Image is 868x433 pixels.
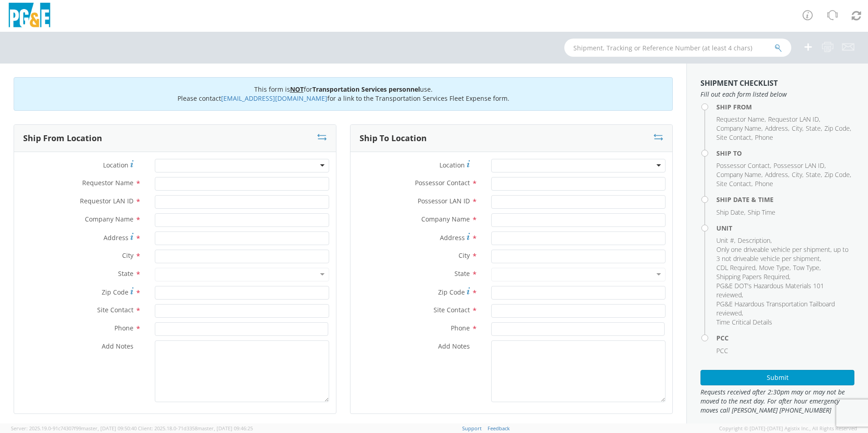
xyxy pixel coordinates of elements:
[716,300,835,317] span: PG&E Hazardous Transportation Tailboard reviewed
[716,208,745,217] li: ,
[716,161,770,170] span: Possessor Contact
[439,161,465,169] span: Location
[716,300,852,318] li: ,
[700,388,854,415] span: Requests received after 2:30pm may or may not be moved to the next day. For after hour emergency ...
[716,124,761,133] span: Company Name
[748,208,775,216] span: Ship Time
[765,170,788,179] span: Address
[438,342,470,350] span: Add Notes
[716,103,854,110] h4: Ship From
[824,124,850,133] span: Zip Code
[11,425,137,432] span: Server: 2025.19.0-91c74307f99
[765,124,788,133] span: Address
[716,115,766,124] li: ,
[716,170,761,179] span: Company Name
[716,272,789,281] span: Shipping Papers Required
[434,305,470,314] span: Site Contact
[415,178,470,187] span: Possessor Contact
[197,425,253,432] span: master, [DATE] 09:46:25
[716,170,763,179] li: ,
[755,179,773,188] span: Phone
[774,161,826,170] li: ,
[792,170,802,179] span: City
[793,263,819,272] span: Tow Type
[792,170,804,179] li: ,
[806,170,821,179] span: State
[103,161,128,169] span: Location
[462,425,482,432] a: Support
[824,124,851,133] li: ,
[118,269,133,278] span: State
[421,215,470,223] span: Company Name
[454,269,470,278] span: State
[716,245,852,263] li: ,
[290,85,304,93] u: NOT
[716,272,790,281] li: ,
[418,197,470,205] span: Possessor LAN ID
[716,208,744,216] span: Ship Date
[459,251,470,260] span: City
[716,318,772,326] span: Time Critical Details
[438,288,465,296] span: Zip Code
[488,425,510,432] a: Feedback
[716,263,755,272] span: CDL Required
[738,236,770,245] span: Description
[824,170,850,179] span: Zip Code
[716,161,771,170] li: ,
[792,124,804,133] li: ,
[768,115,819,123] span: Requestor LAN ID
[716,124,763,133] li: ,
[440,233,465,242] span: Address
[806,124,821,133] span: State
[716,150,854,157] h4: Ship To
[104,233,128,242] span: Address
[700,78,778,88] strong: Shipment Checklist
[85,215,133,223] span: Company Name
[82,178,133,187] span: Requestor Name
[793,263,821,272] li: ,
[114,324,133,332] span: Phone
[451,324,470,332] span: Phone
[716,179,751,188] span: Site Contact
[716,115,764,123] span: Requestor Name
[80,197,133,205] span: Requestor LAN ID
[360,134,427,143] h3: Ship To Location
[102,342,133,350] span: Add Notes
[716,236,735,245] li: ,
[738,236,772,245] li: ,
[716,133,753,142] li: ,
[716,263,757,272] li: ,
[806,124,822,133] li: ,
[755,133,773,142] span: Phone
[716,196,854,203] h4: Ship Date & Time
[716,133,751,142] span: Site Contact
[759,263,789,272] span: Move Type
[719,425,857,432] span: Copyright © [DATE]-[DATE] Agistix Inc., All Rights Reserved
[221,94,327,103] a: [EMAIL_ADDRESS][DOMAIN_NAME]
[716,245,848,263] span: Only one driveable vehicle per shipment, up to 3 not driveable vehicle per shipment
[700,370,854,385] button: Submit
[716,281,852,300] li: ,
[14,77,673,111] div: This form is for use. Please contact for a link to the Transportation Services Fleet Expense form.
[122,251,133,260] span: City
[97,305,133,314] span: Site Contact
[312,85,420,93] b: Transportation Services personnel
[716,335,854,341] h4: PCC
[7,3,52,30] img: pge-logo-06675f144f4cfa6a6814.png
[102,288,128,296] span: Zip Code
[700,90,854,99] span: Fill out each form listed below
[792,124,802,133] span: City
[824,170,851,179] li: ,
[759,263,791,272] li: ,
[564,39,791,57] input: Shipment, Tracking or Reference Number (at least 4 chars)
[716,179,753,188] li: ,
[768,115,820,124] li: ,
[806,170,822,179] li: ,
[138,425,253,432] span: Client: 2025.18.0-71d3358
[716,281,824,299] span: PG&E DOT's Hazardous Materials 101 reviewed
[81,425,137,432] span: master, [DATE] 09:50:40
[716,236,734,245] span: Unit #
[774,161,824,170] span: Possessor LAN ID
[716,225,854,231] h4: Unit
[716,346,728,355] span: PCC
